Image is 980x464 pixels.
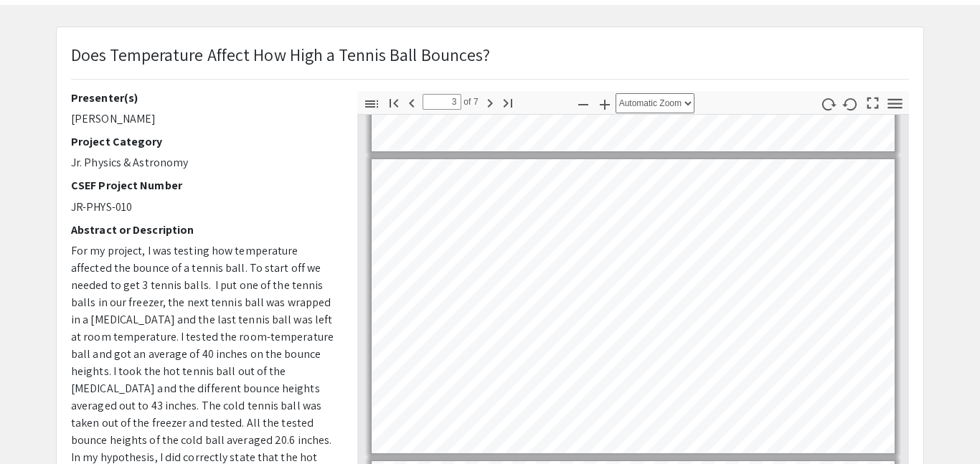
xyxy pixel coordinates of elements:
[71,42,491,67] p: Does Temperature Affect How High a Tennis Ball Bounces?
[478,92,502,113] button: Next Page
[883,93,908,114] button: Tools
[71,179,336,192] h2: CSEF Project Number
[71,110,336,128] p: [PERSON_NAME]
[365,153,901,460] div: Page 3
[11,399,61,453] iframe: Chat
[571,93,595,114] button: Zoom Out
[839,93,863,114] button: Rotate Counterclockwise
[816,93,841,114] button: Rotate Clockwise
[593,93,617,114] button: Zoom In
[461,94,479,110] span: of 7
[496,92,520,113] button: Go to Last Page
[71,154,336,171] p: Jr. Physics & Astronomy
[71,91,336,105] h2: Presenter(s)
[861,91,885,112] button: Switch to Presentation Mode
[400,92,424,113] button: Previous Page
[71,223,336,237] h2: Abstract or Description
[359,93,384,114] button: Toggle Sidebar
[423,94,461,110] input: Page
[71,135,336,148] h2: Project Category
[71,199,336,216] p: JR-PHYS-010
[382,92,406,113] button: Go to First Page
[616,93,694,113] select: Zoom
